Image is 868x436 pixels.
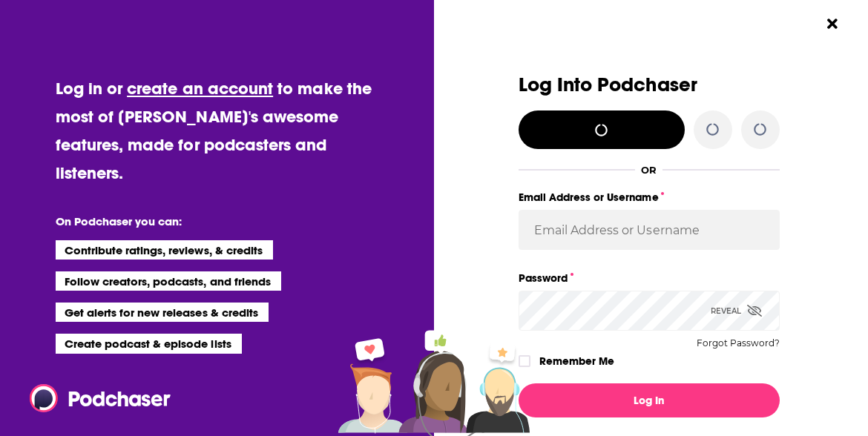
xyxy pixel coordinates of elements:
h3: Log Into Podchaser [519,74,780,96]
label: Remember Me [539,351,614,371]
li: Follow creators, podcasts, and friends [56,271,282,291]
li: Create podcast & episode lists [56,334,242,353]
button: Close Button [818,10,846,38]
li: Contribute ratings, reviews, & credits [56,240,274,260]
img: Podchaser - Follow, Share and Rate Podcasts [29,384,171,412]
li: Get alerts for new releases & credits [56,303,269,322]
a: create an account [127,78,273,99]
button: Log In [519,383,780,417]
button: Forgot Password? [697,338,780,349]
div: Reveal [711,291,762,331]
li: On Podchaser you can: [56,214,352,228]
a: Podchaser - Follow, Share and Rate Podcasts [29,384,160,412]
label: Email Address or Username [519,188,780,207]
label: Password [519,268,780,288]
input: Email Address or Username [519,210,780,250]
div: OR [641,164,657,176]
